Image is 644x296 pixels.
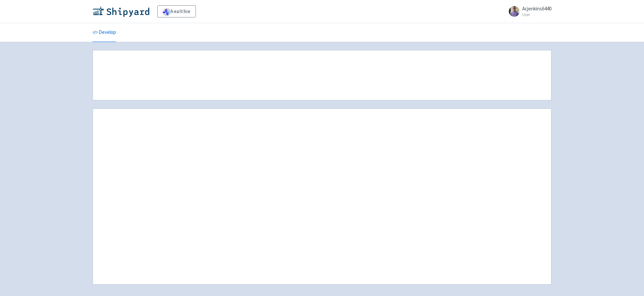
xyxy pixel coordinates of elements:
[93,6,149,17] img: Shipyard logo
[157,5,196,17] a: healthie
[505,6,551,17] a: Acjenkins6440 User
[522,5,551,12] span: Acjenkins6440
[522,12,551,17] small: User
[93,23,116,42] a: Develop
